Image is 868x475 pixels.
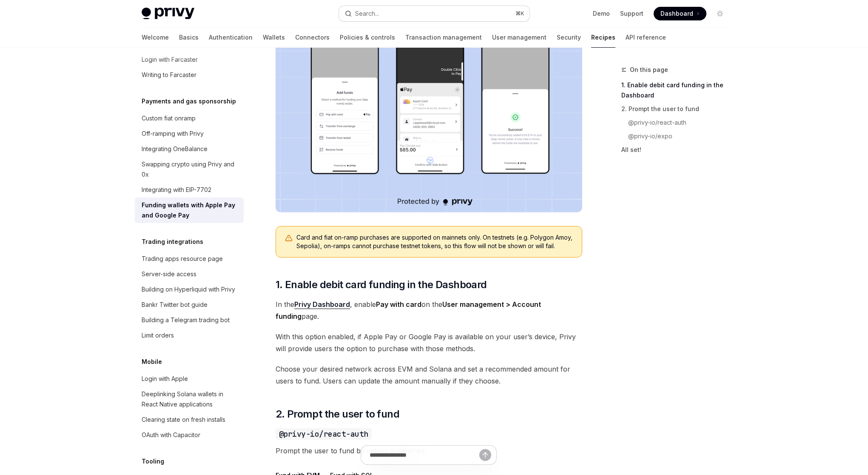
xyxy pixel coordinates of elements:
[620,9,643,18] a: Support
[593,9,610,18] a: Demo
[713,7,727,20] button: Toggle dark mode
[135,157,244,182] a: Swapping crypto using Privy and 0x
[135,427,244,443] a: OAuth with Capacitor
[339,6,529,21] button: Search...⌘K
[135,197,244,223] a: Funding wallets with Apple Pay and Google Pay
[142,357,162,367] h5: Mobile
[515,10,524,17] span: ⌘ K
[355,9,379,19] div: Search...
[135,386,244,412] a: Deeplinking Solana wallets in React Native applications
[135,297,244,312] a: Bankr Twitter bot guide
[405,27,482,48] a: Transaction management
[294,300,350,309] a: Privy Dashboard
[479,449,491,461] button: Send message
[285,234,293,243] svg: Warning
[135,266,244,282] a: Server-side access
[626,27,666,48] a: API reference
[621,102,734,116] a: 2. Prompt the user to fund
[142,330,174,341] div: Limit orders
[209,27,253,48] a: Authentication
[591,27,615,48] a: Recipes
[142,159,239,180] div: Swapping crypto using Privy and 0x
[142,315,230,325] div: Building a Telegram trading bot
[142,113,196,123] div: Custom fiat onramp
[142,430,200,440] div: OAuth with Capacitor
[376,300,421,309] strong: Pay with card
[142,185,211,195] div: Integrating with EIP-7702
[654,7,706,20] a: Dashboard
[557,27,581,48] a: Security
[142,8,194,20] img: light logo
[142,96,236,106] h5: Payments and gas sponsorship
[276,363,582,387] span: Choose your desired network across EVM and Solana and set a recommended amount for users to fund....
[135,282,244,297] a: Building on Hyperliquid with Privy
[142,27,169,48] a: Welcome
[135,312,244,328] a: Building a Telegram trading bot
[135,328,244,343] a: Limit orders
[135,67,244,83] a: Writing to Farcaster
[142,129,204,139] div: Off-ramping with Privy
[135,141,244,157] a: Integrating OneBalance
[276,407,399,421] span: 2. Prompt the user to fund
[142,200,239,220] div: Funding wallets with Apple Pay and Google Pay
[340,27,395,48] a: Policies & controls
[142,70,196,80] div: Writing to Farcaster
[135,182,244,197] a: Integrating with EIP-7702
[135,371,244,386] a: Login with Apple
[142,456,164,466] h5: Tooling
[142,374,188,384] div: Login with Apple
[142,254,223,264] div: Trading apps resource page
[276,428,372,440] code: @privy-io/react-auth
[142,144,208,154] div: Integrating OneBalance
[621,78,734,102] a: 1. Enable debit card funding in the Dashboard
[142,389,239,409] div: Deeplinking Solana wallets in React Native applications
[142,269,196,279] div: Server-side access
[263,27,285,48] a: Wallets
[142,237,203,247] h5: Trading integrations
[142,284,235,295] div: Building on Hyperliquid with Privy
[370,446,479,464] input: Ask a question...
[296,233,573,250] div: Card and fiat on-ramp purchases are supported on mainnets only. On testnets (e.g. Polygon Amoy, S...
[142,300,208,310] div: Bankr Twitter bot guide
[135,412,244,427] a: Clearing state on fresh installs
[492,27,546,48] a: User management
[179,27,199,48] a: Basics
[135,126,244,141] a: Off-ramping with Privy
[276,278,487,292] span: 1. Enable debit card funding in the Dashboard
[135,111,244,126] a: Custom fiat onramp
[295,27,330,48] a: Connectors
[142,415,225,425] div: Clearing state on fresh installs
[276,298,582,322] span: In the , enable on the page.
[630,65,668,75] span: On this page
[621,143,734,157] a: All set!
[621,129,734,143] a: @privy-io/expo
[276,331,582,355] span: With this option enabled, if Apple Pay or Google Pay is available on your user’s device, Privy wi...
[621,116,734,129] a: @privy-io/react-auth
[135,251,244,266] a: Trading apps resource page
[660,9,693,18] span: Dashboard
